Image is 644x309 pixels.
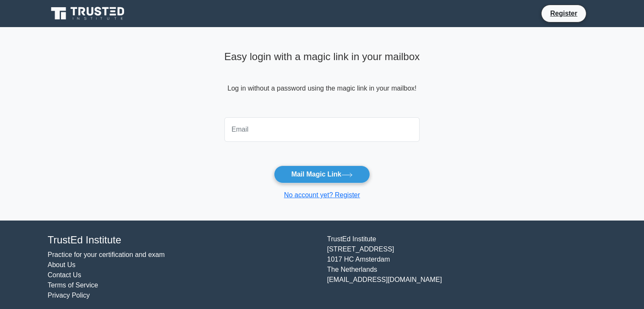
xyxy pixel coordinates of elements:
[48,281,98,289] a: Terms of Service
[48,271,81,279] a: Contact Us
[48,292,90,299] a: Privacy Policy
[224,47,420,114] div: Log in without a password using the magic link in your mailbox!
[224,51,420,63] h4: Easy login with a magic link in your mailbox
[48,261,76,268] a: About Us
[322,234,602,301] div: TrustEd Institute [STREET_ADDRESS] 1017 HC Amsterdam The Netherlands [EMAIL_ADDRESS][DOMAIN_NAME]
[48,234,317,246] h4: TrustEd Institute
[284,191,360,199] a: No account yet? Register
[545,8,582,19] a: Register
[274,166,370,183] button: Mail Magic Link
[48,251,165,258] a: Practice for your certification and exam
[224,117,420,142] input: Email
